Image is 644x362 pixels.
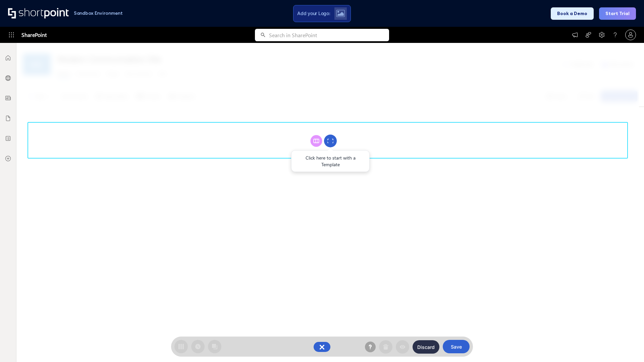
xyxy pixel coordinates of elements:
[21,27,47,43] span: SharePoint
[297,10,330,16] span: Add your Logo:
[443,340,470,353] button: Save
[599,7,636,20] button: Start Trial
[551,7,594,20] button: Book a Demo
[74,11,123,15] h1: Sandbox Environment
[413,340,439,354] button: Discard
[610,330,644,362] iframe: Chat Widget
[336,10,345,17] img: Upload logo
[269,29,389,41] input: Search in SharePoint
